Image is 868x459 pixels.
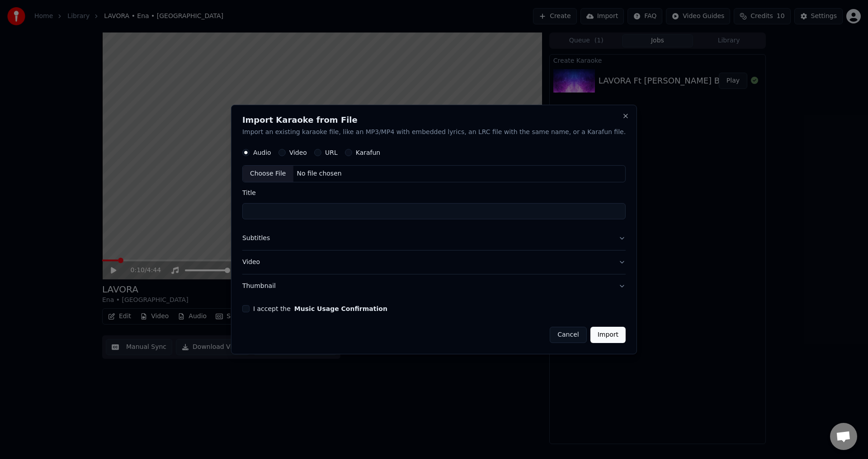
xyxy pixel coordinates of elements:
[356,150,381,156] label: Karafun
[294,306,387,312] button: I accept the
[242,227,626,250] button: Subtitles
[293,170,345,179] div: No file chosen
[550,327,586,343] button: Cancel
[242,190,626,196] label: Title
[289,150,307,156] label: Video
[242,128,626,137] p: Import an existing karaoke file, like an MP3/MP4 with embedded lyrics, an LRC file with the same ...
[243,166,293,182] div: Choose File
[253,150,271,156] label: Audio
[253,306,387,312] label: I accept the
[242,250,626,274] button: Video
[242,274,626,298] button: Thumbnail
[325,150,338,156] label: URL
[590,327,626,343] button: Import
[242,116,626,124] h2: Import Karaoke from File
